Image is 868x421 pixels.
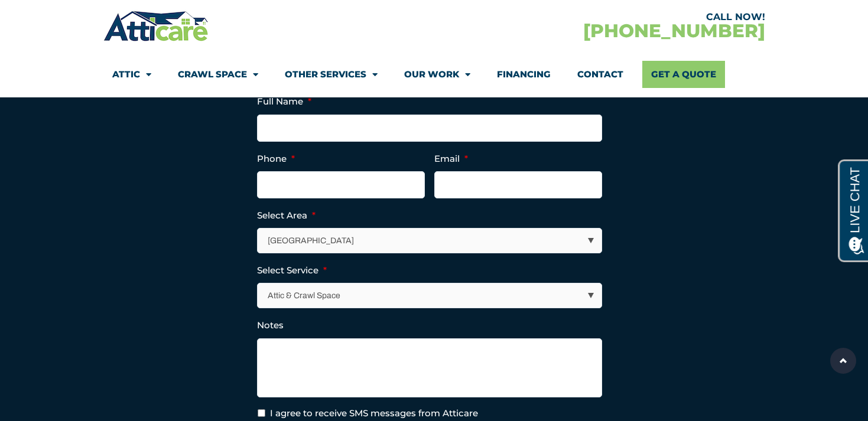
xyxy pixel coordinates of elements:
[497,61,551,88] a: Financing
[112,61,756,88] nav: Menu
[112,61,151,88] a: Attic
[257,153,295,165] label: Phone
[434,153,468,165] label: Email
[404,61,470,88] a: Our Work
[270,407,478,420] label: I agree to receive SMS messages from Atticare
[434,12,765,22] div: CALL NOW!
[257,210,316,221] label: Select Area
[642,61,725,88] a: Get A Quote
[29,9,95,24] span: Opens a chat window
[257,319,284,331] label: Notes
[257,96,311,107] label: Full Name
[285,61,378,88] a: Other Services
[178,61,258,88] a: Crawl Space
[257,265,327,276] label: Select Service
[577,61,623,88] a: Contact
